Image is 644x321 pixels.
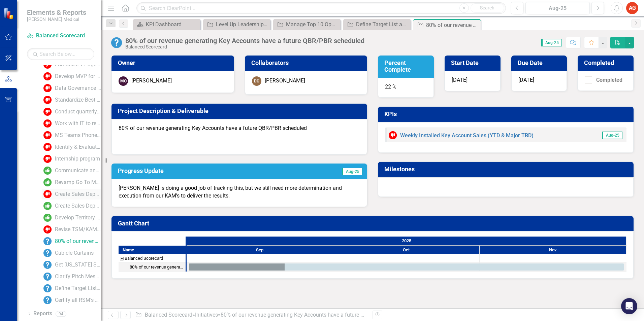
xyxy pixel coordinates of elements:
div: Aug-25 [528,4,587,12]
div: Name [119,246,186,254]
div: Level Up Leadership Program for Production Managers and Leads [216,20,269,29]
a: Reports [33,310,52,318]
h3: Percent Complete [384,60,430,73]
span: [DATE] [452,77,468,83]
a: Level Up Leadership Program for Production Managers and Leads [205,20,269,29]
a: Revise TSM/KAM Onboarding/Ramp Up Training/Accountability [42,224,101,235]
img: Below Target [389,131,397,139]
div: Revise TSM/KAM Onboarding/Ramp Up Training/Accountability [55,226,101,233]
a: Clarify Pitch Message and Follow-On [42,271,101,282]
span: Aug-25 [541,39,562,46]
div: 22 % [378,78,434,98]
div: Oct [333,246,480,254]
div: Task: Start date: 2025-09-01 End date: 2025-11-30 [189,263,624,271]
div: Identify & Evaluate API Opportunities [55,144,101,150]
div: Formalize 1-Page Acquisition Assessment Criteria [55,62,101,68]
a: Work with IT to research and recommend in Visualization & AI Tools: Enable field teams to plan ef... [42,118,101,129]
div: Standardize Best Practices around addressing delinquent CSRs [55,97,101,103]
img: Below Target [43,108,52,116]
h3: KPIs [384,111,630,117]
img: On or Above Target [43,202,52,210]
div: Balanced Scorecard [125,44,364,49]
div: Get [US_STATE] Surgery Center CXD's up to 50% by the end of the year [55,262,101,268]
a: 80% of our revenue generating Key Accounts have a future QBR/PBR scheduled [42,236,101,247]
a: Develop MVP for Enterprise AI [42,71,101,82]
div: Define Target List and Specify Call Frequency [356,20,409,29]
div: Revamp Go To Market Coverage Strategy [55,179,101,185]
div: Nov [480,246,626,254]
h3: Start Date [451,60,496,66]
div: Communicate and promote NJ Plant Management opportunities [55,168,101,174]
img: No Information [43,296,52,304]
div: » » [135,311,367,319]
div: AG [626,2,638,14]
img: Below Target [43,225,52,234]
img: ClearPoint Strategy [3,7,15,19]
img: Below Target [43,119,52,128]
a: Balanced Scorecard [27,32,94,40]
span: Elements & Reports [27,8,86,16]
div: Open Intercom Messenger [621,298,637,314]
div: Task: Balanced Scorecard Start date: 2025-09-01 End date: 2025-09-02 [119,254,186,263]
span: Aug-25 [342,168,362,175]
img: On or Above Target [43,178,52,186]
h3: Owner [118,60,230,66]
button: Aug-25 [525,2,590,14]
img: On or Above Target [43,214,52,222]
h3: Milestones [384,166,630,173]
div: [PERSON_NAME] [131,77,172,85]
span: [DATE] [518,77,534,83]
a: Create Sales Department Sales Policy [42,201,101,211]
a: Formalize 1-Page Acquisition Assessment Criteria [42,59,101,70]
span: Aug-25 [602,132,622,139]
a: Create Sales Department Sales Policy [42,189,101,200]
h3: Due Date [518,60,563,66]
div: Define Target List and Specify Call Frequency [55,285,101,291]
div: Conduct quarterly training sessions for each approved database [55,109,101,115]
p: [PERSON_NAME] is doing a good job of tracking this, but we still need more determination and exec... [119,184,360,200]
span: Search [480,5,494,10]
div: Cubicle Curtains [55,250,94,256]
div: Develop Territory Planning System including Geopointe Mapping Technology [55,215,101,221]
div: Data Governance Program - File Server Permission Overhaul [55,85,101,91]
div: 80% of our revenue generating Key Accounts have a future QBR/PBR scheduled [221,312,409,318]
div: 80% of our revenue generating Key Accounts have a future QBR/PBR scheduled [119,263,186,272]
img: On or Above Target [43,167,52,175]
img: No Information [111,37,122,48]
div: Work with IT to research and recommend in Visualization & AI Tools: Enable field teams to plan ef... [55,120,101,127]
div: Internship program [55,156,100,162]
a: Develop Territory Planning System including Geopointe Mapping Technology [42,212,101,223]
a: Standardize Best Practices around addressing delinquent CSRs [42,95,101,105]
div: Certify all RSM's & TSM's with our selling process, including SAVE [55,297,101,303]
img: No Information [43,273,52,281]
input: Search Below... [27,48,94,60]
h3: Gantt Chart [118,220,630,227]
div: Create Sales Department Sales Policy [55,203,101,209]
div: 80% of our revenue generating Key Accounts have a future QBR/PBR scheduled [130,263,184,272]
input: Search ClearPoint... [136,2,506,14]
a: Weekly Installed Key Account Sales (YTD & Major TBD) [400,132,534,139]
div: Create Sales Department Sales Policy [55,191,101,197]
div: MO [119,76,128,86]
div: [PERSON_NAME] [265,77,305,85]
div: Task: Start date: 2025-09-01 End date: 2025-11-30 [119,263,186,272]
img: Below Target [43,143,52,151]
button: Search [471,3,504,13]
a: Certify all RSM's & TSM's with our selling process, including SAVE [42,295,101,306]
a: Cubicle Curtains [42,248,94,258]
div: Manage Top 10 Opportunities with greater focus and engagement [286,20,339,29]
div: 2025 [187,237,626,245]
div: KPI Dashboard [146,20,199,29]
img: Below Target [43,190,52,198]
div: MS Teams Phone System [55,132,101,138]
img: Below Target [43,155,52,163]
div: Clarify Pitch Message and Follow-On [55,274,101,280]
a: Define Target List and Specify Call Frequency [345,20,409,29]
img: Below Target [43,131,52,139]
div: 80% of our revenue generating Key Accounts have a future QBR/PBR scheduled [426,21,479,29]
img: No Information [43,284,52,292]
div: Balanced Scorecard [125,254,163,263]
img: No Information [43,249,52,257]
img: No Information [43,261,52,269]
div: DC [252,76,261,86]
